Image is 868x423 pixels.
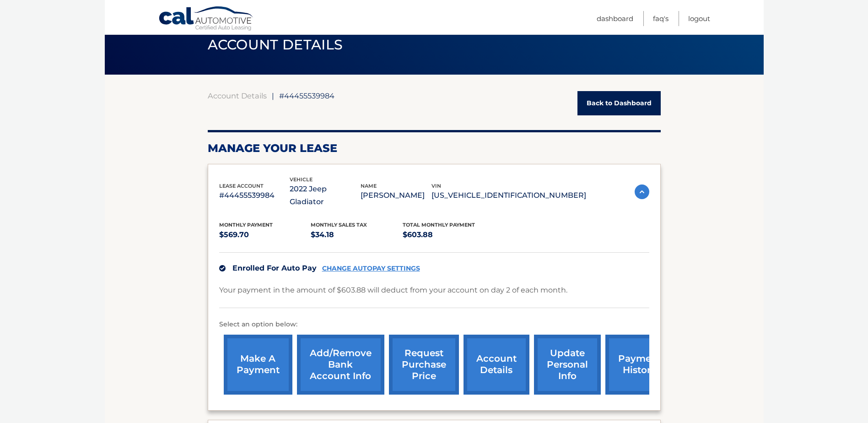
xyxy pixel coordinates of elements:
[208,141,661,155] h2: Manage Your Lease
[158,6,254,33] a: Cal Automotive
[219,189,290,202] p: #44455539984
[297,335,384,395] a: Add/Remove bank account info
[219,265,226,271] img: check.svg
[534,335,601,395] a: update personal info
[403,222,475,228] span: Total Monthly Payment
[361,183,377,189] span: name
[219,319,649,330] p: Select an option below:
[431,189,586,202] p: [US_VEHICLE_IDENTIFICATION_NUMBER]
[403,228,495,241] p: $603.88
[219,183,264,189] span: lease account
[311,222,367,228] span: Monthly sales Tax
[219,228,311,241] p: $569.70
[219,284,567,297] p: Your payment in the amount of $603.88 will deduct from your account on day 2 of each month.
[688,11,710,26] a: Logout
[208,91,267,100] a: Account Details
[224,335,292,395] a: make a payment
[597,11,633,26] a: Dashboard
[290,176,313,183] span: vehicle
[290,183,361,208] p: 2022 Jeep Gladiator
[389,335,459,395] a: request purchase price
[208,36,343,53] span: ACCOUNT DETAILS
[219,222,273,228] span: Monthly Payment
[279,91,334,100] span: #44455539984
[311,228,403,241] p: $34.18
[232,264,317,272] span: Enrolled For Auto Pay
[431,183,441,189] span: vin
[605,335,674,395] a: payment history
[361,189,431,202] p: [PERSON_NAME]
[653,11,669,26] a: FAQ's
[464,335,529,395] a: account details
[635,184,649,199] img: accordion-active.svg
[272,91,274,100] span: |
[577,91,661,115] a: Back to Dashboard
[322,265,420,272] a: CHANGE AUTOPAY SETTINGS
